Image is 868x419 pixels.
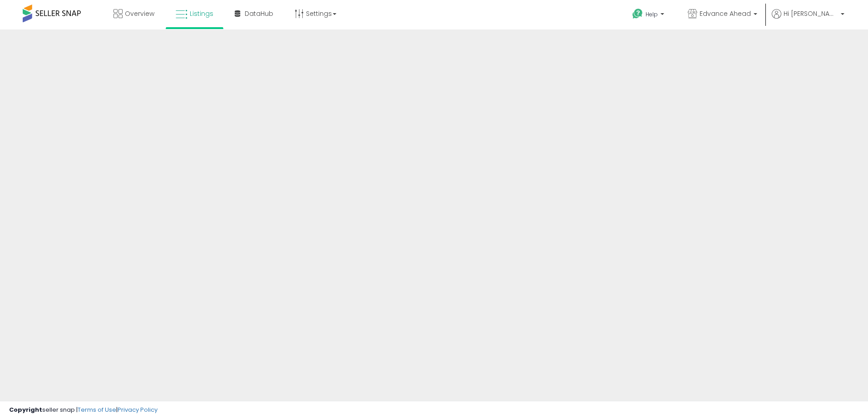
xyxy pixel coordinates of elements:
[625,1,673,29] a: Help
[784,9,838,18] span: Hi [PERSON_NAME]
[245,9,273,18] span: DataHub
[190,9,213,18] span: Listings
[78,405,116,414] a: Terms of Use
[9,405,42,414] strong: Copyright
[772,9,844,29] a: Hi [PERSON_NAME]
[632,8,643,19] i: Get Help
[700,9,751,18] span: Edvance Ahead
[125,9,154,18] span: Overview
[646,10,658,18] span: Help
[118,405,158,414] a: Privacy Policy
